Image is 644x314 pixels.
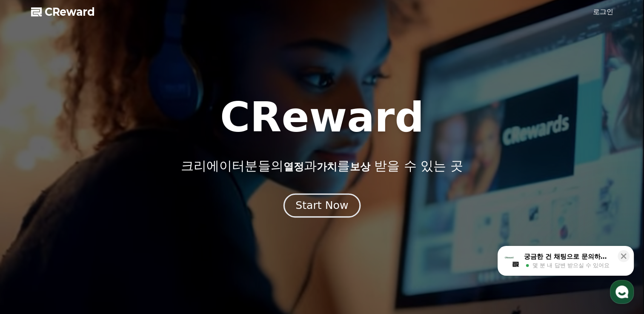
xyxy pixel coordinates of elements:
button: Start Now [283,194,361,218]
span: 대화 [78,257,88,263]
a: 대화 [56,243,110,265]
a: CReward [31,5,95,19]
a: 설정 [110,243,163,265]
p: 크리에이터분들의 과 를 받을 수 있는 곳 [181,158,463,174]
span: CReward [45,5,95,19]
h1: CReward [220,97,424,138]
span: 설정 [132,256,142,263]
span: 열정 [283,161,303,173]
div: Start Now [295,198,348,213]
a: 홈 [3,243,56,265]
span: 가치 [316,161,337,173]
span: 보상 [349,161,370,173]
a: 로그인 [593,7,613,17]
a: Start Now [285,203,359,211]
span: 홈 [27,256,32,263]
